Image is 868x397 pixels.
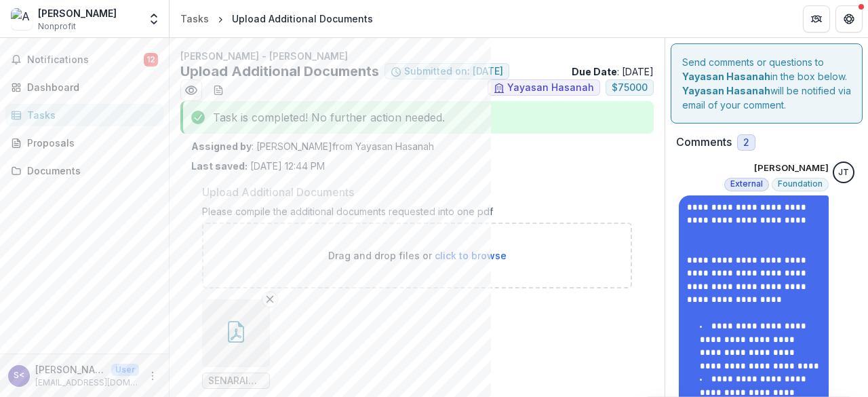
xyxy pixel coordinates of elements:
[202,184,354,200] p: Upload Additional Documents
[262,291,278,307] button: Remove File
[27,80,153,94] div: Dashboard
[191,160,248,172] strong: Last saved:
[730,179,763,189] span: External
[754,162,829,175] p: [PERSON_NAME]
[5,104,163,126] a: Tasks
[180,79,202,101] button: Preview 91595a45-0c0b-4a34-ac7b-9f9bfc23a6a7.pdf
[35,362,106,377] p: [PERSON_NAME] <[EMAIL_ADDRESS][DOMAIN_NAME]>
[838,168,849,177] div: Josselyn Tan
[180,101,654,134] div: Task is completed! No further action needed.
[572,66,617,77] strong: Due Date
[803,5,830,33] button: Partners
[14,371,24,380] div: Samihah Ibrahim <abrahamventure23@gmail.com>
[38,20,76,33] span: Nonprofit
[5,132,163,154] a: Proposals
[5,49,163,71] button: Notifications12
[191,139,643,153] p: : [PERSON_NAME] from Yayasan Hasanah
[682,71,770,82] strong: Yayasan Hasanah
[676,136,732,149] h2: Comments
[144,5,163,33] button: Open entity switcher
[111,364,139,376] p: User
[507,82,594,94] span: Yayasan Hasanah
[435,250,507,261] span: click to browse
[612,82,648,94] span: $ 75000
[175,9,214,29] a: Tasks
[835,5,863,33] button: Get Help
[191,159,325,173] p: [DATE] 12:44 PM
[180,49,654,63] p: [PERSON_NAME] - [PERSON_NAME]
[180,12,209,26] div: Tasks
[404,66,503,77] span: Submitted on: [DATE]
[232,12,373,26] div: Upload Additional Documents
[175,9,378,29] nav: breadcrumb
[5,76,163,98] a: Dashboard
[180,63,379,79] h2: Upload Additional Documents
[27,108,153,122] div: Tasks
[202,299,270,389] div: Remove FileSENARAI NAMA PESERTA [PERSON_NAME] TIME SCHEDULE PEMASANGAN.pdf
[202,206,632,223] div: Please compile the additional documents requested into one pdf
[144,53,158,67] span: 12
[5,159,163,182] a: Documents
[38,6,117,20] div: [PERSON_NAME]
[743,137,749,149] span: 2
[144,368,161,384] button: More
[208,79,229,101] button: download-word-button
[27,136,153,150] div: Proposals
[778,179,823,189] span: Foundation
[27,54,144,66] span: Notifications
[27,164,153,178] div: Documents
[682,85,770,96] strong: Yayasan Hasanah
[191,140,252,152] strong: Assigned by
[11,8,33,30] img: Abraham Venture
[572,64,654,79] p: : [DATE]
[208,375,264,387] span: SENARAI NAMA PESERTA [PERSON_NAME] TIME SCHEDULE PEMASANGAN.pdf
[328,248,507,263] p: Drag and drop files or
[671,43,863,124] div: Send comments or questions to in the box below. will be notified via email of your comment.
[35,377,139,389] p: [EMAIL_ADDRESS][DOMAIN_NAME]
